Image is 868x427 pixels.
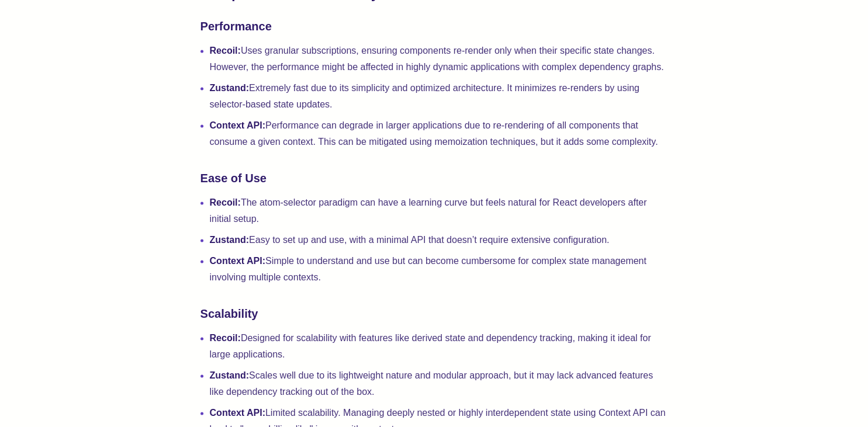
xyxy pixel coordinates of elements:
[210,367,668,400] li: Scales well due to its lightweight nature and modular approach, but it may lack advanced features...
[210,330,668,363] li: Designed for scalability with features like derived state and dependency tracking, making it idea...
[200,172,267,185] strong: Ease of Use
[200,20,272,33] strong: Performance
[210,197,241,207] strong: Recoil:
[210,408,265,418] strong: Context API:
[210,46,241,55] strong: Recoil:
[210,333,241,343] strong: Recoil:
[210,83,250,93] strong: Zustand:
[210,256,265,266] strong: Context API:
[210,235,250,245] strong: Zustand:
[210,232,668,248] li: Easy to set up and use, with a minimal API that doesn’t require extensive configuration.
[210,117,668,150] li: Performance can degrade in larger applications due to re-rendering of all components that consume...
[210,120,265,130] strong: Context API:
[210,253,668,286] li: Simple to understand and use but can become cumbersome for complex state management involving mul...
[210,195,668,227] li: The atom-selector paradigm can have a learning curve but feels natural for React developers after...
[210,80,668,113] li: Extremely fast due to its simplicity and optimized architecture. It minimizes re-renders by using...
[210,43,668,75] li: Uses granular subscriptions, ensuring components re-render only when their specific state changes...
[200,307,258,320] strong: Scalability
[210,370,250,380] strong: Zustand:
